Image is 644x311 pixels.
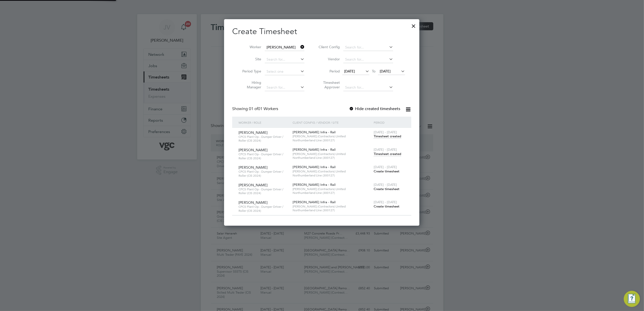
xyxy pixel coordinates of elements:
[232,26,411,37] h2: Create Timesheet
[238,183,268,187] span: [PERSON_NAME]
[343,44,393,51] input: Search for...
[293,208,371,212] span: Northumberland Line (300127)
[624,291,640,307] button: Engage Resource Center
[374,200,397,204] span: [DATE] - [DATE]
[293,152,371,156] span: [PERSON_NAME] (Contractors) Limited
[317,80,340,89] label: Timesheet Approver
[374,147,397,152] span: [DATE] - [DATE]
[238,45,261,49] label: Worker
[238,57,261,61] label: Site
[374,204,399,209] span: Create timesheet
[293,204,371,209] span: [PERSON_NAME] (Contractors) Limited
[238,148,268,152] span: [PERSON_NAME]
[293,134,371,138] span: [PERSON_NAME] (Contractors) Limited
[317,69,340,73] label: Period
[293,130,336,134] span: [PERSON_NAME] Infra - Rail
[380,69,391,73] span: [DATE]
[293,187,371,191] span: [PERSON_NAME] (Contractors) Limited
[374,152,401,156] span: Timesheet created
[291,117,372,128] div: Client Config / Vendor / Site
[249,106,278,111] span: 01 Workers
[293,183,336,187] span: [PERSON_NAME] Infra - Rail
[374,169,399,173] span: Create timesheet
[238,135,289,143] span: CPCS Plant Op - Dumper Driver / Roller (CIS 2024)
[238,200,268,205] span: [PERSON_NAME]
[265,56,304,63] input: Search for...
[293,169,371,173] span: [PERSON_NAME] (Contractors) Limited
[238,80,261,89] label: Hiring Manager
[374,183,397,187] span: [DATE] - [DATE]
[349,106,400,111] label: Hide created timesheets
[374,165,397,169] span: [DATE] - [DATE]
[293,138,371,142] span: Northumberland Line (300127)
[293,147,336,152] span: [PERSON_NAME] Infra - Rail
[265,44,304,51] input: Search for...
[293,200,336,204] span: [PERSON_NAME] Infra - Rail
[238,152,289,160] span: CPCS Plant Op - Dumper Driver / Roller (CIS 2024)
[293,191,371,195] span: Northumberland Line (300127)
[343,56,393,63] input: Search for...
[238,69,261,73] label: Period Type
[317,57,340,61] label: Vendor
[293,156,371,160] span: Northumberland Line (300127)
[249,106,258,111] span: 01 of
[374,187,399,191] span: Create timesheet
[372,117,406,128] div: Period
[232,106,279,112] div: Showing
[293,173,371,177] span: Northumberland Line (300127)
[343,84,393,91] input: Search for...
[374,134,401,139] span: Timesheet created
[238,187,289,195] span: CPCS Plant Op - Dumper Driver / Roller (CIS 2024)
[344,69,355,73] span: [DATE]
[238,170,289,177] span: CPCS Plant Op - Dumper Driver / Roller (CIS 2024)
[238,130,268,135] span: [PERSON_NAME]
[293,165,336,169] span: [PERSON_NAME] Infra - Rail
[265,68,304,75] input: Select one
[238,165,268,170] span: [PERSON_NAME]
[238,205,289,213] span: CPCS Plant Op - Dumper Driver / Roller (CIS 2024)
[237,117,291,128] div: Worker / Role
[374,130,397,134] span: [DATE] - [DATE]
[370,68,377,74] span: To
[265,84,304,91] input: Search for...
[317,45,340,49] label: Client Config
